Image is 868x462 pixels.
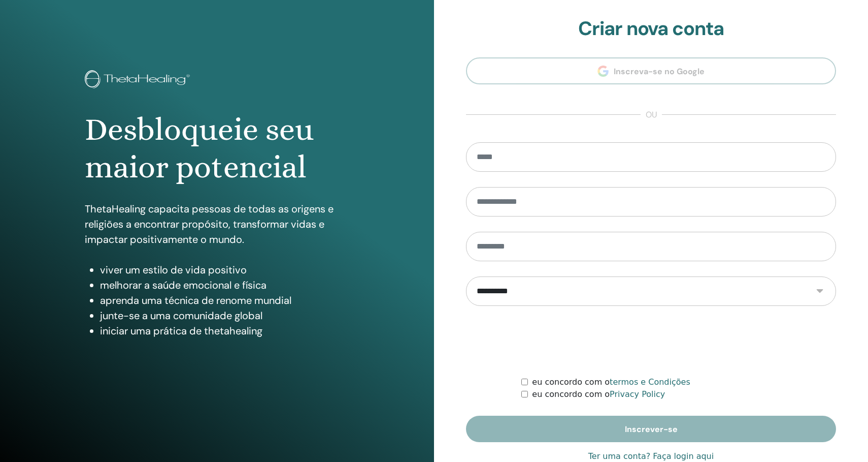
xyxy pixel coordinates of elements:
li: aprenda uma técnica de renome mundial [100,293,349,308]
li: viver um estilo de vida positivo [100,262,349,278]
iframe: reCAPTCHA [574,321,728,361]
h1: Desbloqueie seu maior potencial [85,111,349,187]
label: eu concordo com o [532,376,690,388]
li: junte-se a uma comunidade global [100,308,349,323]
h2: Criar nova conta [466,17,836,41]
a: termos e Condições [610,377,690,387]
li: iniciar uma prática de thetahealing [100,323,349,338]
a: Privacy Policy [610,389,665,399]
li: melhorar a saúde emocional e física [100,278,349,293]
label: eu concordo com o [532,388,665,401]
p: ThetaHealing capacita pessoas de todas as origens e religiões a encontrar propósito, transformar ... [85,201,349,247]
span: ou [641,109,662,121]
